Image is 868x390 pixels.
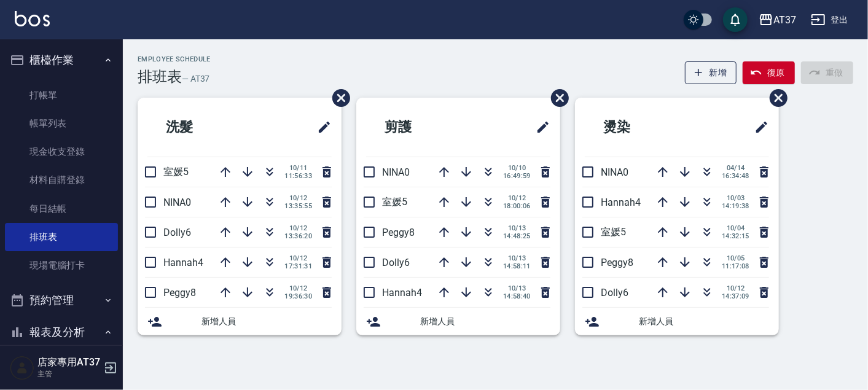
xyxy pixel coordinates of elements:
img: Person [10,356,34,380]
span: 10/04 [722,224,749,232]
h2: Employee Schedule [138,55,211,63]
span: NINA0 [163,197,191,208]
span: 14:19:38 [722,202,749,210]
span: 刪除班表 [323,80,352,116]
span: 室媛5 [382,196,407,208]
span: 修改班表的標題 [310,112,332,142]
span: 新增人員 [201,315,332,328]
div: 新增人員 [575,308,779,335]
span: 11:17:08 [722,262,749,270]
span: Dolly6 [163,227,191,238]
span: 14:37:09 [722,292,749,300]
span: 10/10 [503,164,531,172]
span: 13:36:20 [284,232,312,240]
span: 10/11 [284,164,312,172]
button: AT37 [754,7,801,33]
button: 復原 [743,61,795,84]
button: save [723,7,748,32]
span: 室媛5 [163,166,189,177]
span: Peggy8 [601,257,633,268]
h2: 剪護 [366,105,479,149]
span: Dolly6 [382,257,410,268]
span: 10/13 [503,224,531,232]
span: Hannah4 [601,197,641,208]
span: 新增人員 [639,315,769,328]
span: 04/14 [722,164,749,172]
span: 13:35:55 [284,202,312,210]
h2: 洗髮 [147,105,260,149]
span: 18:00:06 [503,202,531,210]
span: 新增人員 [420,315,550,328]
span: NINA0 [601,166,628,178]
button: 新增 [685,61,737,84]
span: 10/05 [722,254,749,262]
a: 現場電腦打卡 [5,251,118,279]
span: 修改班表的標題 [747,112,769,142]
a: 排班表 [5,223,118,251]
span: Peggy8 [382,227,415,238]
h6: — AT37 [182,72,210,85]
span: 10/12 [503,194,531,202]
span: 10/12 [284,194,312,202]
button: 櫃檯作業 [5,44,118,76]
a: 每日結帳 [5,195,118,223]
span: 19:36:30 [284,292,312,300]
a: 帳單列表 [5,109,118,138]
h2: 燙染 [585,105,698,149]
a: 材料自購登錄 [5,166,118,194]
span: Hannah4 [382,287,422,298]
span: 刪除班表 [760,80,789,116]
div: AT37 [773,12,796,28]
button: 登出 [806,9,853,31]
h5: 店家專用AT37 [37,356,100,369]
span: 14:32:15 [722,232,749,240]
span: 14:48:25 [503,232,531,240]
span: 10/12 [284,284,312,292]
span: 14:58:11 [503,262,531,270]
span: 10/13 [503,284,531,292]
span: Hannah4 [163,257,203,268]
span: Peggy8 [163,287,196,298]
p: 主管 [37,369,100,380]
span: 11:56:33 [284,172,312,180]
span: 16:34:48 [722,172,749,180]
span: 刪除班表 [542,80,571,116]
span: NINA0 [382,166,410,178]
span: 10/13 [503,254,531,262]
span: Dolly6 [601,287,628,298]
span: 14:58:40 [503,292,531,300]
img: Logo [15,11,50,26]
span: 10/12 [284,254,312,262]
button: 報表及分析 [5,316,118,348]
span: 16:49:59 [503,172,531,180]
button: 預約管理 [5,284,118,316]
span: 室媛5 [601,226,626,238]
span: 10/03 [722,194,749,202]
span: 修改班表的標題 [528,112,550,142]
span: 10/12 [284,224,312,232]
span: 10/12 [722,284,749,292]
div: 新增人員 [356,308,560,335]
h3: 排班表 [138,68,182,85]
span: 17:31:31 [284,262,312,270]
div: 新增人員 [138,308,342,335]
a: 現金收支登錄 [5,138,118,166]
a: 打帳單 [5,81,118,109]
